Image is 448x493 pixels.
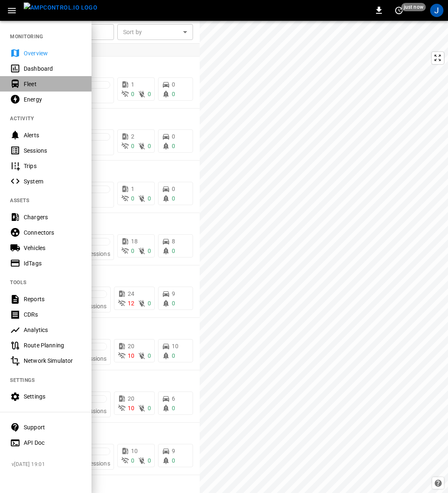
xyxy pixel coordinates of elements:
[24,162,82,170] div: Trips
[24,146,82,155] div: Sessions
[24,438,82,447] div: API Doc
[24,49,82,57] div: Overview
[24,295,82,303] div: Reports
[24,95,82,104] div: Energy
[24,310,82,319] div: CDRs
[24,357,82,365] div: Network Simulator
[392,4,406,17] button: set refresh interval
[12,461,85,469] span: v [DATE] 19:01
[24,213,82,221] div: Chargers
[401,3,426,11] span: just now
[24,326,82,334] div: Analytics
[24,64,82,73] div: Dashboard
[24,392,82,401] div: Settings
[24,244,82,252] div: Vehicles
[24,131,82,139] div: Alerts
[24,177,82,186] div: System
[24,259,82,268] div: IdTags
[430,4,443,17] div: profile-icon
[24,2,97,13] img: ampcontrol.io logo
[24,423,82,431] div: Support
[24,80,82,88] div: Fleet
[24,341,82,349] div: Route Planning
[24,228,82,237] div: Connectors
